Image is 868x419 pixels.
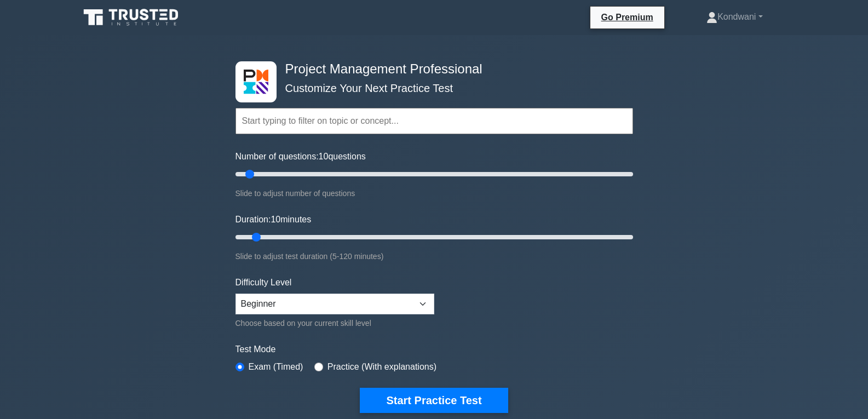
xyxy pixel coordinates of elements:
label: Difficulty Level [235,276,292,289]
label: Duration: minutes [235,213,312,226]
label: Practice (With explanations) [327,360,436,374]
a: Kondwani [680,6,789,28]
div: Slide to adjust test duration (5-120 minutes) [235,250,633,263]
label: Exam (Timed) [249,360,303,374]
label: Number of questions: questions [235,150,366,163]
div: Choose based on your current skill level [235,317,434,330]
input: Start typing to filter on topic or concept... [235,108,633,134]
label: Test Mode [235,343,633,356]
button: Start Practice Test [360,388,508,413]
div: Slide to adjust number of questions [235,187,633,200]
span: 10 [271,215,280,224]
h4: Project Management Professional [281,61,579,77]
a: Go Premium [595,10,660,24]
span: 10 [319,152,329,161]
